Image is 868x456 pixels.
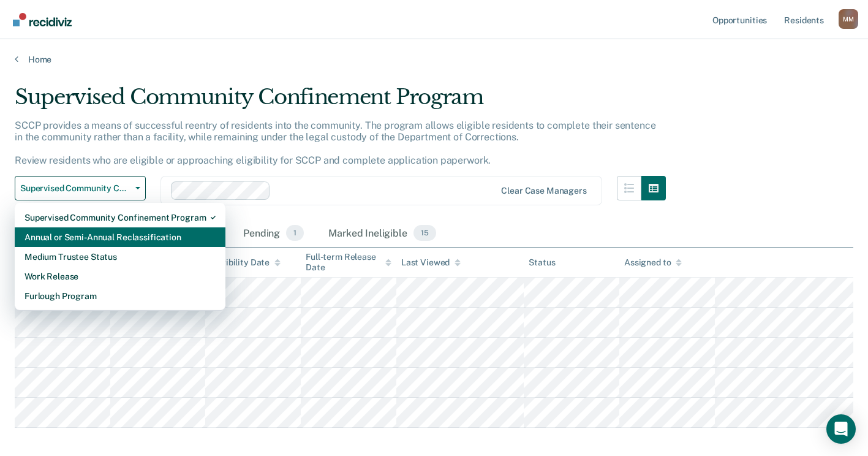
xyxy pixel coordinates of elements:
div: Clear case managers [501,186,586,196]
div: Supervised Community Confinement Program [15,85,666,120]
a: Home [15,54,853,65]
div: Marked Ineligible15 [326,220,438,247]
div: Eligibility Date [210,257,281,268]
button: Supervised Community Confinement Program [15,176,146,200]
div: Last Viewed [401,257,461,268]
div: M M [839,9,858,29]
div: Supervised Community Confinement Program [25,208,216,227]
div: Annual or Semi-Annual Reclassification [25,227,216,247]
div: Medium Trustee Status [25,247,216,267]
span: Supervised Community Confinement Program [20,183,130,194]
div: Assigned to [624,257,682,268]
span: 15 [413,225,436,241]
button: Profile dropdown button [839,9,858,29]
p: SCCP provides a means of successful reentry of residents into the community. The program allows e... [15,120,655,167]
div: Work Release [25,267,216,286]
div: Full-term Release Date [306,252,391,273]
img: Recidiviz [13,13,72,26]
span: 1 [286,225,304,241]
div: Pending1 [241,220,306,247]
div: Status [529,257,555,268]
div: Furlough Program [25,286,216,306]
div: Open Intercom Messenger [826,414,856,444]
